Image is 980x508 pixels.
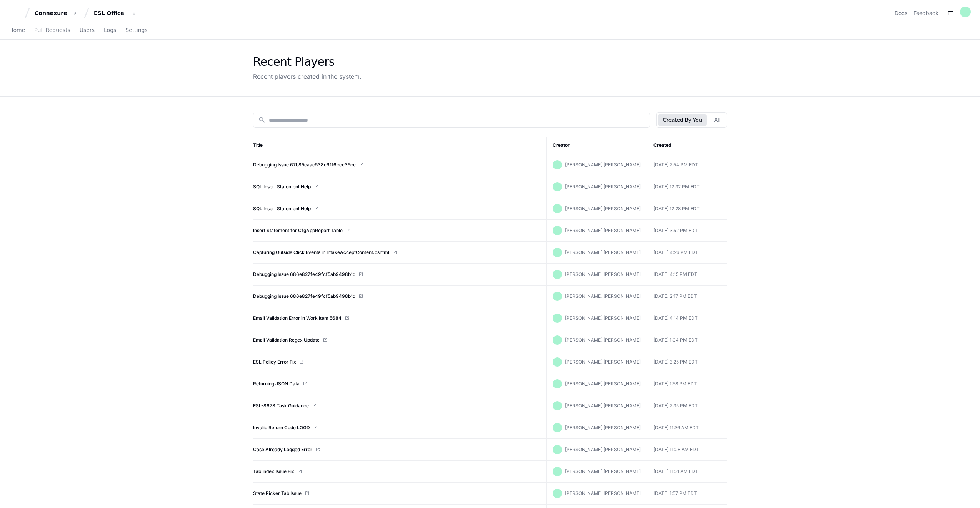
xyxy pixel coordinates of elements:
td: [DATE] 2:54 PM EDT [647,154,727,176]
span: [PERSON_NAME].[PERSON_NAME] [565,447,641,452]
td: [DATE] 3:52 PM EDT [647,220,727,242]
a: Logs [104,22,116,39]
a: Pull Requests [34,22,70,39]
td: [DATE] 11:31 AM EDT [647,461,727,483]
span: Logs [104,28,116,32]
span: [PERSON_NAME].[PERSON_NAME] [565,271,641,277]
a: ESL-8673 Task Guidance [253,403,309,409]
td: [DATE] 1:57 PM EDT [647,483,727,505]
a: SQL Insert Statement Help [253,184,311,190]
td: [DATE] 11:08 AM EDT [647,439,727,461]
span: Home [9,28,25,32]
a: Returning JSON Data [253,381,300,387]
span: [PERSON_NAME].[PERSON_NAME] [565,381,641,387]
a: Capturing Outside Click Events in IntakeAcceptContent.cshtml [253,249,389,256]
th: Creator [546,137,647,154]
div: ESL Office [94,9,127,17]
span: [PERSON_NAME].[PERSON_NAME] [565,337,641,343]
td: [DATE] 12:32 PM EDT [647,176,727,198]
a: Case Already Logged Error [253,447,312,453]
mat-icon: search [258,116,266,124]
span: [PERSON_NAME].[PERSON_NAME] [565,206,641,211]
span: [PERSON_NAME].[PERSON_NAME] [565,425,641,430]
button: Connexure [32,6,81,20]
td: [DATE] 2:35 PM EDT [647,395,727,417]
div: Recent players created in the system. [253,72,362,81]
div: Recent Players [253,55,362,69]
a: Insert Statement for CfgAppReport Table [253,227,343,234]
th: Created [647,137,727,154]
td: [DATE] 1:04 PM EDT [647,329,727,351]
a: Debugging Issue 67b85caac538c91f6ccc35cc [253,162,356,168]
td: [DATE] 4:26 PM EDT [647,242,727,264]
span: [PERSON_NAME].[PERSON_NAME] [565,359,641,365]
th: Title [253,137,546,154]
button: Created By You [658,114,706,126]
span: [PERSON_NAME].[PERSON_NAME] [565,293,641,299]
a: Docs [895,9,907,17]
td: [DATE] 4:15 PM EDT [647,264,727,286]
span: [PERSON_NAME].[PERSON_NAME] [565,184,641,189]
span: [PERSON_NAME].[PERSON_NAME] [565,468,641,474]
td: [DATE] 12:28 PM EDT [647,198,727,220]
a: Invalid Return Code LOGD [253,425,310,431]
a: Users [80,22,95,39]
a: SQL Insert Statement Help [253,206,311,212]
a: Debugging Issue 686e827fe49fcf5ab9498b1d [253,271,355,277]
button: All [710,114,725,126]
span: Pull Requests [34,28,70,32]
a: Home [9,22,25,39]
td: [DATE] 3:25 PM EDT [647,351,727,373]
td: [DATE] 4:14 PM EDT [647,307,727,329]
a: Email Validation Regex Update [253,337,320,343]
div: Connexure [35,9,68,17]
button: ESL Office [91,6,140,20]
span: [PERSON_NAME].[PERSON_NAME] [565,403,641,408]
span: Users [80,28,95,32]
a: Email Validation Error in Work Item 5684 [253,315,342,321]
span: [PERSON_NAME].[PERSON_NAME] [565,249,641,255]
a: Tab Index Issue Fix [253,468,294,475]
a: State Picker Tab Issue [253,490,302,496]
td: [DATE] 11:36 AM EDT [647,417,727,439]
button: Feedback [913,9,938,17]
td: [DATE] 1:58 PM EDT [647,373,727,395]
span: Settings [125,28,147,32]
span: [PERSON_NAME].[PERSON_NAME] [565,490,641,496]
td: [DATE] 2:17 PM EDT [647,286,727,307]
span: [PERSON_NAME].[PERSON_NAME] [565,162,641,168]
span: [PERSON_NAME].[PERSON_NAME] [565,315,641,321]
a: Debugging Issue 686e827fe49fcf5ab9498b1d [253,293,355,299]
span: [PERSON_NAME].[PERSON_NAME] [565,227,641,233]
a: ESL Policy Error Fix [253,359,296,365]
a: Settings [125,22,147,39]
